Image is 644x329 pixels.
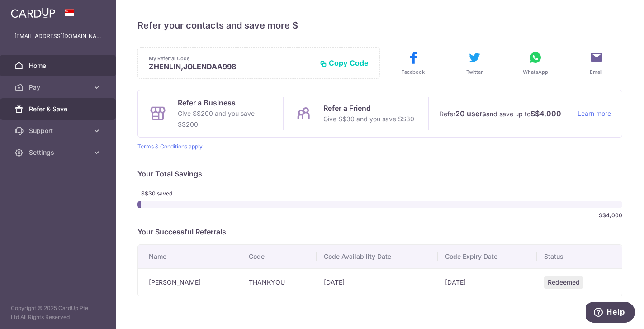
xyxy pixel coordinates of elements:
[323,103,414,114] p: Refer a Friend
[29,148,89,157] span: Settings
[466,68,483,76] span: Twitter
[241,245,317,268] th: Code
[138,268,241,296] td: [PERSON_NAME]
[29,126,89,135] span: Support
[455,108,486,119] strong: 20 users
[590,68,603,76] span: Email
[402,68,425,76] span: Facebook
[440,108,570,119] p: Refer and save up to
[29,105,89,114] span: Refer & Save
[530,108,561,119] strong: S$4,000
[137,226,622,237] p: Your Successful Referrals
[178,97,272,108] p: Refer a Business
[317,268,438,296] td: [DATE]
[438,245,537,268] th: Code Expiry Date
[317,245,438,268] th: Code Availability Date
[21,6,39,14] span: Help
[448,50,501,76] button: Twitter
[138,245,241,268] th: Name
[29,83,89,92] span: Pay
[578,108,611,119] a: Learn more
[137,143,203,150] a: Terms & Conditions apply
[14,32,101,41] p: [EMAIL_ADDRESS][DOMAIN_NAME]
[137,168,622,179] p: Your Total Savings
[586,302,635,324] iframe: Opens a widget where you can find more information
[11,7,55,18] img: CardUp
[387,50,440,76] button: Facebook
[320,58,369,67] button: Copy Code
[570,50,623,76] button: Email
[323,114,414,124] p: Give S$30 and you save S$30
[149,55,313,62] p: My Referral Code
[241,268,317,296] td: THANKYOU
[438,268,537,296] td: [DATE]
[599,212,622,219] span: S$4,000
[137,18,622,33] h4: Refer your contacts and save more $
[537,245,622,268] th: Status
[509,50,562,76] button: WhatsApp
[178,108,272,130] p: Give S$200 and you save S$200
[149,62,313,71] p: ZHENLIN,JOLENDAA998
[141,190,188,197] span: S$30 saved
[523,68,548,76] span: WhatsApp
[544,276,583,289] span: Redeemed
[29,61,89,70] span: Home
